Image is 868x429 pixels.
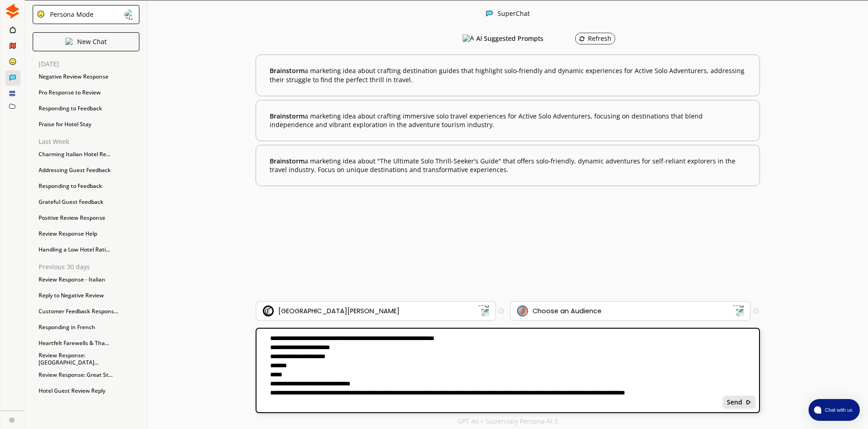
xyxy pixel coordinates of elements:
[732,305,744,317] img: Dropdown Icon
[37,10,45,18] img: Close
[745,399,752,405] img: Close
[9,417,15,423] img: Close
[34,352,141,366] div: Review Response: [GEOGRAPHIC_DATA]...
[34,227,141,241] div: Review Response Help
[77,38,107,45] p: New Chat
[270,112,746,129] b: a marketing idea about crafting immersive solo travel experiences for Active Solo Adventurers, fo...
[517,306,528,316] img: Audience Icon
[270,66,305,75] span: Brainstorm
[34,102,141,115] div: Responding to Feedback
[34,195,141,209] div: Grateful Guest Feedback
[821,406,854,414] span: Chat with us
[753,308,759,314] img: Tooltip Icon
[34,163,141,177] div: Addressing Guest Feedback
[1,411,24,427] a: Close
[34,289,141,302] div: Reply to Negative Review
[34,118,141,131] div: Praise for Hotel Stay
[263,306,274,316] img: Brand Icon
[34,321,141,334] div: Responding in French
[65,38,73,45] img: Close
[5,4,20,19] img: Close
[47,11,94,18] div: Persona Mode
[34,86,141,99] div: Pro Response to Review
[39,263,141,271] p: Previous 30 days
[270,157,746,174] b: a marketing idea about "The Ultimate Solo Thrill-Seeker's Guide" that offers solo-friendly, dynam...
[458,418,558,425] p: GPT 4o + Supercopy Persona-AI 3
[579,35,585,42] img: Refresh
[486,10,493,17] img: Close
[478,305,489,317] img: Dropdown Icon
[533,307,602,315] div: Choose an Audience
[809,399,860,421] button: atlas-launcher
[270,66,746,84] b: a marketing idea about crafting destination guides that highlight solo-friendly and dynamic exper...
[278,307,399,315] div: [GEOGRAPHIC_DATA][PERSON_NAME]
[34,368,141,382] div: Review Response: Great St...
[34,273,141,286] div: Review Response - Italian
[34,70,141,84] div: Negative Review Response
[270,112,305,120] span: Brainstorm
[498,10,530,19] div: SuperChat
[579,35,612,42] div: Refresh
[34,148,141,161] div: Charming Italian Hotel Re...
[463,35,474,43] img: AI Suggested Prompts
[34,305,141,318] div: Customer Feedback Respons...
[498,308,504,314] img: Tooltip Icon
[34,243,141,256] div: Handling a Low Hotel Rati...
[476,32,543,45] h3: AI Suggested Prompts
[270,157,305,165] span: Brainstorm
[34,384,141,398] div: Hotel Guest Review Reply
[34,179,141,193] div: Responding to Feedback
[39,138,141,145] p: Last Week
[34,211,141,225] div: Positive Review Response
[124,9,135,20] img: Close
[34,336,141,350] div: Heartfelt Farewells & Tha...
[727,399,742,406] b: Send
[39,60,141,68] p: [DATE]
